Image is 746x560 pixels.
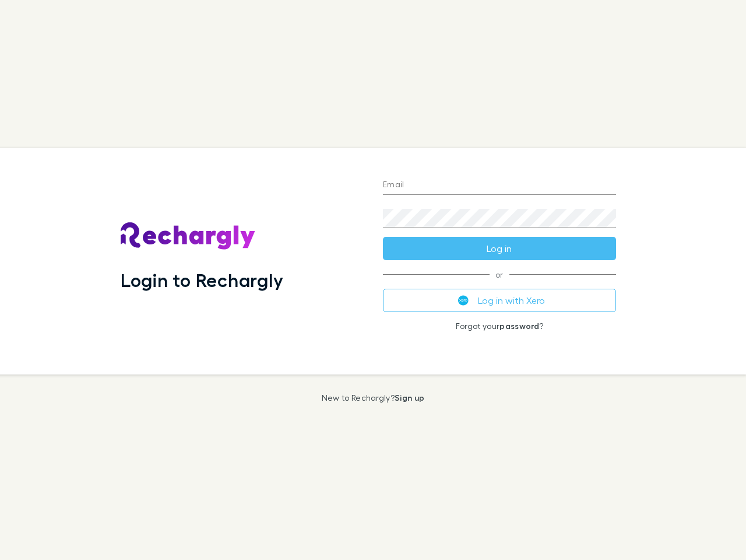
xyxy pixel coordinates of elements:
button: Log in [383,237,616,260]
h1: Login to Rechargly [121,269,283,291]
a: password [499,321,539,331]
p: Forgot your ? [383,321,616,331]
a: Sign up [395,393,424,402]
button: Log in with Xero [383,289,616,312]
p: New to Rechargly? [322,393,425,402]
img: Xero's logo [458,295,469,306]
img: Rechargly's Logo [121,222,256,250]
